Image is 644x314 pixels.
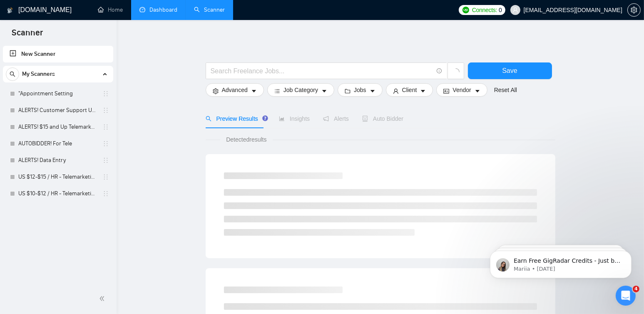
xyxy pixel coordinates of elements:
[627,3,641,17] button: setting
[494,85,517,95] a: Reset All
[274,88,280,94] span: bars
[18,185,97,202] a: US $10-$12 / HR - Telemarketing
[7,4,13,17] img: logo
[102,140,109,147] span: holder
[502,65,517,76] span: Save
[211,66,433,76] input: Search Freelance Jobs...
[102,190,109,197] span: holder
[475,88,480,94] span: caret-down
[443,88,449,94] span: idcard
[362,115,403,122] span: Auto Bidder
[10,46,107,62] a: New Scanner
[251,88,257,94] span: caret-down
[102,174,109,180] span: holder
[102,157,109,164] span: holder
[323,116,329,122] span: notification
[321,88,327,94] span: caret-down
[345,88,351,94] span: folder
[139,6,177,13] a: dashboardDashboard
[436,83,487,97] button: idcardVendorcaret-down
[437,68,442,74] span: info-circle
[462,7,469,13] img: upwork-logo.png
[386,83,433,97] button: userClientcaret-down
[420,88,426,94] span: caret-down
[206,83,264,97] button: settingAdvancedcaret-down
[472,5,497,15] span: Connects:
[98,6,123,13] a: homeHome
[279,115,310,122] span: Insights
[18,152,97,169] a: ALERTS! Data Entry
[512,7,518,13] span: user
[18,85,97,102] a: "Appointment Setting
[213,88,219,94] span: setting
[468,62,552,79] button: Save
[354,85,366,95] span: Jobs
[393,88,399,94] span: user
[323,115,349,122] span: Alerts
[477,233,644,292] iframe: Intercom notifications message
[616,286,636,306] iframe: Intercom live chat
[18,102,97,119] a: ALERTS! Customer Support USA
[283,85,318,95] span: Job Category
[18,135,97,152] a: AUTOBIDDER! For Tele
[102,124,109,130] span: holder
[279,116,285,122] span: area-chart
[499,5,502,15] span: 0
[627,7,641,13] a: setting
[3,46,113,62] li: New Scanner
[222,85,248,95] span: Advanced
[6,67,19,81] button: search
[267,83,334,97] button: barsJob Categorycaret-down
[453,85,471,95] span: Vendor
[18,169,97,185] a: US $12-$15 / HR - Telemarketing
[370,88,375,94] span: caret-down
[206,115,266,122] span: Preview Results
[633,286,639,292] span: 4
[206,116,211,122] span: search
[3,66,113,202] li: My Scanners
[102,90,109,97] span: holder
[261,115,269,122] div: Tooltip anchor
[452,68,460,76] span: loading
[102,107,109,114] span: holder
[6,71,19,77] span: search
[22,66,55,82] span: My Scanners
[220,135,272,144] span: Detected results
[5,27,50,44] span: Scanner
[402,85,417,95] span: Client
[362,116,368,122] span: robot
[338,83,383,97] button: folderJobscaret-down
[99,294,107,303] span: double-left
[194,6,225,13] a: searchScanner
[18,119,97,135] a: ALERTS! $15 and Up Telemarketing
